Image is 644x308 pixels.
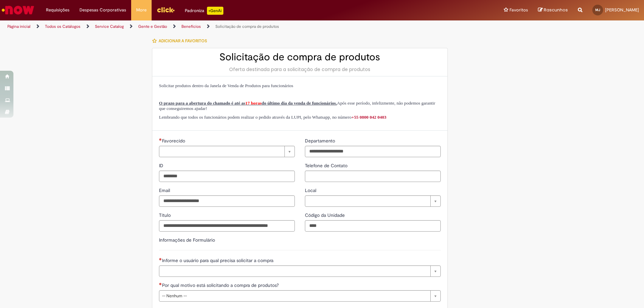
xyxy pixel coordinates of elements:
[162,291,427,301] span: -- Nenhum --
[305,212,346,218] span: Código da Unidade
[509,7,528,13] span: Favoritos
[159,138,162,141] span: Necessários
[305,146,441,157] input: Departamento
[305,187,318,193] span: Local
[544,7,568,13] span: Rascunhos
[352,115,386,120] a: +55 0800 042 0403
[7,24,31,29] a: Página inicial
[1,3,35,17] img: ServiceNow
[162,282,280,288] span: Por qual motivo está solicitando a compra de produtos?
[159,163,165,169] span: ID
[46,7,69,13] span: Requisições
[159,212,172,218] span: Título
[159,195,295,207] input: Email
[207,7,223,15] p: +GenAi
[159,52,441,63] h2: Solicitação de compra de produtos
[159,283,162,285] span: Necessários
[152,34,211,48] button: Adicionar a Favoritos
[159,171,295,182] input: ID
[159,265,441,277] a: Limpar campo Informe o usuário para qual precisa solicitar a compra
[305,220,441,232] input: Código da Unidade
[159,237,215,243] label: Informações de Formulário
[305,195,441,207] a: Limpar campo Local
[159,83,293,88] span: Solicitar produtos dentro da Janela de Venda de Produtos para funcionários
[595,8,600,12] span: MJ
[305,163,349,169] span: Telefone de Contato
[159,101,245,106] span: O prazo para a abertura do chamado é até as
[157,5,175,15] img: click_logo_yellow_360x200.png
[538,7,568,13] a: Rascunhos
[159,146,295,157] a: Limpar campo Favorecido
[159,38,207,44] span: Adicionar a Favoritos
[159,115,386,120] span: Lembrando que todos os funcionários podem realizar o pedido através da LUPI, pelo Whatsapp, no nú...
[215,24,279,29] a: Solicitação de compra de produtos
[305,171,441,182] input: Telefone de Contato
[305,138,336,144] span: Departamento
[5,20,424,33] ul: Trilhas de página
[245,101,262,106] span: 17 horas
[159,258,162,260] span: Necessários
[159,101,435,111] span: Após esse período, infelizmente, não podemos garantir que conseguiremos ajudar!
[262,101,337,106] span: do último dia da venda de funcionários.
[185,7,223,15] div: Padroniza
[45,24,80,29] a: Todos os Catálogos
[162,138,186,144] span: Necessários - Favorecido
[159,66,441,73] div: Oferta destinada para a solicitação de compra de produtos
[181,24,201,29] a: Benefícios
[136,7,147,13] span: More
[159,220,295,232] input: Título
[159,187,171,193] span: Email
[79,7,126,13] span: Despesas Corporativas
[138,24,167,29] a: Gente e Gestão
[605,7,639,13] span: [PERSON_NAME]
[162,257,275,263] span: Necessários - Informe o usuário para qual precisa solicitar a compra
[95,24,124,29] a: Service Catalog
